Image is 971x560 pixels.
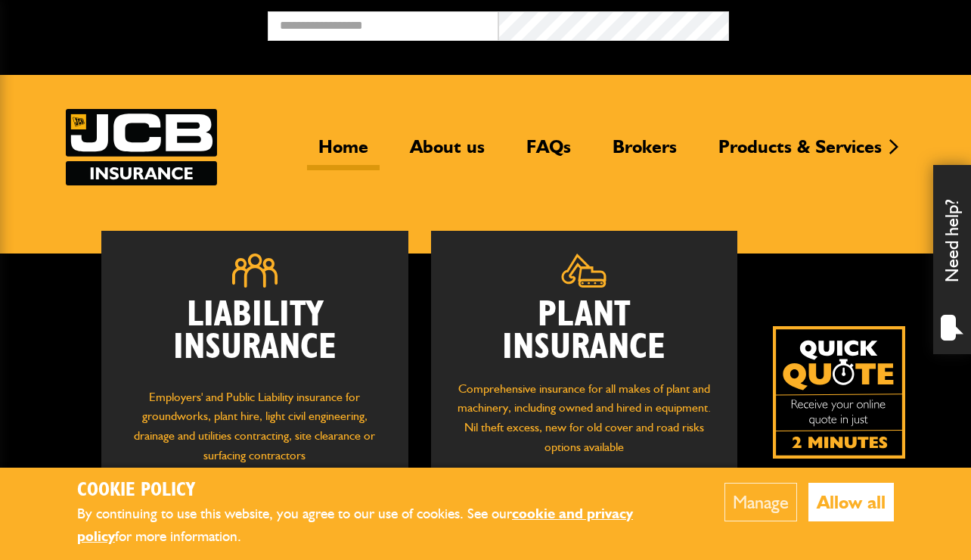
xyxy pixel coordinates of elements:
img: JCB Insurance Services logo [66,109,217,185]
div: Need help? [933,165,971,354]
p: Comprehensive insurance for all makes of plant and machinery, including owned and hired in equipm... [454,379,715,456]
button: Broker Login [729,11,960,35]
a: FAQs [515,135,582,170]
h2: Cookie Policy [77,479,678,502]
button: Manage [724,483,797,521]
a: Products & Services [707,135,893,170]
h2: Plant Insurance [454,299,715,364]
a: Home [307,135,380,170]
button: Allow all [808,483,894,521]
a: Get your insurance quote isn just 2-minutes [773,326,905,459]
a: JCB Insurance Services [66,109,217,185]
p: By continuing to use this website, you agree to our use of cookies. See our for more information. [77,502,678,549]
a: About us [399,135,496,170]
h2: Liability Insurance [124,299,386,372]
a: Brokers [601,135,688,170]
p: Employers' and Public Liability insurance for groundworks, plant hire, light civil engineering, d... [124,387,386,473]
img: Quick Quote [773,326,905,459]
